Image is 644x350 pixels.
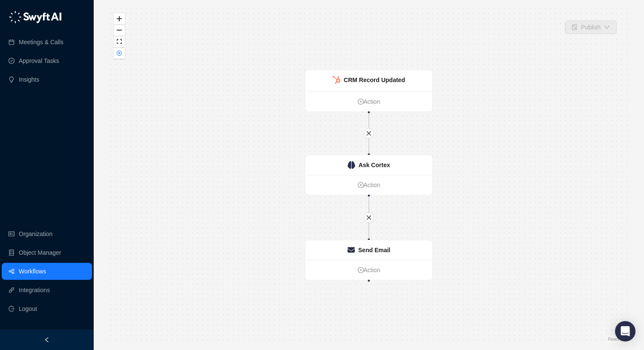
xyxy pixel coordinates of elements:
a: Workflows [19,263,46,280]
strong: Ask Cortex [359,162,390,168]
span: plus-circle [358,267,364,273]
img: logo-05li4sbe.png [9,11,62,23]
a: React Flow attribution [608,337,629,341]
div: Ask Cortexplus-circleAction [305,155,433,195]
button: close-circle [114,48,125,59]
a: Insights [19,71,39,88]
div: Send Emailplus-circleAction [305,240,433,280]
span: close-circle [117,51,122,56]
button: zoom out [114,25,125,36]
a: Action [305,97,432,106]
a: Approval Tasks [19,52,59,69]
a: Object Manager [19,244,61,261]
button: zoom in [114,13,125,25]
a: Organization [19,225,52,242]
div: Open Intercom Messenger [615,321,635,341]
span: plus-circle [358,99,364,105]
strong: CRM Record Updated [344,77,405,83]
a: Integrations [19,282,50,299]
button: Publish [565,20,617,34]
span: plus-circle [358,182,364,188]
span: logout [9,306,14,312]
img: hubspot-DkpyWjJb.png [333,76,340,84]
button: fit view [114,36,125,48]
span: left [44,337,50,343]
span: close [366,215,372,221]
a: Action [305,265,432,275]
a: Meetings & Calls [19,34,63,51]
span: Logout [19,300,37,317]
div: CRM Record Updatedplus-circleAction [305,70,433,112]
strong: Send Email [358,247,390,253]
a: Action [305,180,432,190]
span: close [366,131,372,137]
